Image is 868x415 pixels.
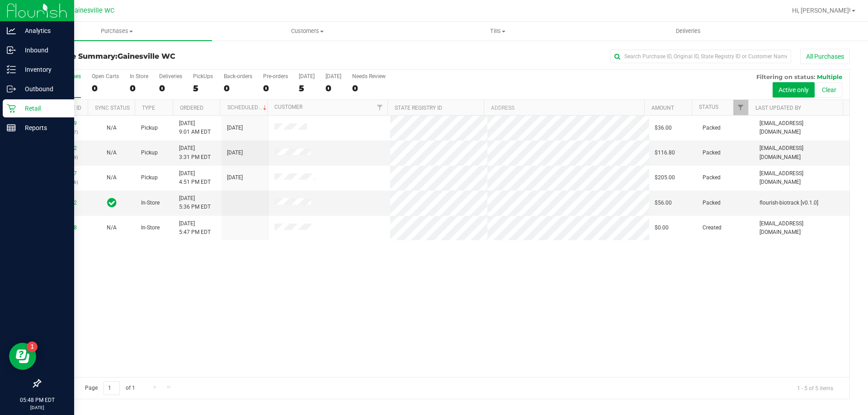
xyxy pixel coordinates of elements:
div: [DATE] [299,73,315,79]
div: Pre-orders [263,73,288,79]
div: Open Carts [92,73,119,79]
a: Filter [733,100,748,115]
a: Tills [402,22,593,41]
span: Pickup [141,149,158,157]
div: Deliveries [159,73,182,79]
span: $36.00 [655,124,672,132]
span: [DATE] 5:36 PM EDT [179,194,211,211]
span: Purchases [22,27,212,35]
inline-svg: Reports [7,123,16,132]
inline-svg: Analytics [7,26,16,35]
span: [EMAIL_ADDRESS][DOMAIN_NAME] [759,219,844,237]
a: Status [699,104,718,110]
a: Customers [212,22,402,41]
span: Hi, [PERSON_NAME]! [792,7,851,14]
span: [DATE] [227,173,243,182]
span: [DATE] 4:51 PM EDT [179,169,211,187]
button: N/A [107,173,117,182]
span: In-Store [141,199,160,207]
div: 0 [159,83,182,93]
a: 11819517 [52,170,77,177]
a: State Registry ID [395,105,442,111]
div: 0 [263,83,288,93]
span: Packed [703,149,721,157]
span: [DATE] [227,149,243,157]
button: N/A [107,124,117,132]
a: 11818972 [52,145,77,151]
span: Packed [703,199,721,207]
a: 11820052 [52,200,77,206]
span: [EMAIL_ADDRESS][DOMAIN_NAME] [759,169,844,187]
p: Inventory [16,64,70,75]
inline-svg: Inbound [7,46,16,55]
span: Gainesville WC [70,7,114,14]
p: Inbound [16,45,70,56]
p: Analytics [16,25,70,36]
span: Packed [703,173,721,182]
span: Pickup [141,173,158,182]
span: $0.00 [655,224,669,232]
a: 11816339 [52,120,77,126]
input: Search Purchase ID, Original ID, State Registry ID or Customer Name... [610,50,791,63]
span: Filtering on status: [756,73,815,80]
a: Last Updated By [755,105,801,111]
span: flourish-biotrack [v0.1.0] [759,199,818,207]
span: $205.00 [655,173,675,182]
a: Customer [274,104,302,110]
span: Not Applicable [107,174,117,181]
span: $56.00 [655,199,672,207]
inline-svg: Retail [7,104,16,113]
button: Active only [773,82,815,98]
button: N/A [107,224,117,232]
div: 0 [224,83,252,93]
span: [DATE] [227,124,243,132]
div: 0 [92,83,119,93]
th: Address [484,100,644,116]
span: Tills [403,27,592,35]
div: 0 [352,83,386,93]
span: 1 - 5 of 5 items [790,381,840,395]
div: In Store [130,73,148,79]
div: 5 [299,83,315,93]
div: Needs Review [352,73,386,79]
span: Customers [212,27,402,35]
span: Pickup [141,124,158,132]
span: Not Applicable [107,125,117,131]
button: Clear [816,82,842,98]
span: Packed [703,124,721,132]
span: [EMAIL_ADDRESS][DOMAIN_NAME] [759,144,844,161]
a: Purchases [22,22,212,41]
a: Scheduled [227,104,269,111]
a: 11820148 [52,224,77,231]
div: PickUps [193,73,213,79]
a: Sync Status [95,105,130,111]
span: Multiple [817,73,842,80]
p: 05:48 PM EDT [4,396,70,404]
div: [DATE] [325,73,341,79]
p: Retail [16,103,70,114]
span: [DATE] 5:47 PM EDT [179,219,211,237]
a: Deliveries [593,22,783,41]
div: 5 [193,83,213,93]
a: Type [142,105,155,111]
span: Created [703,224,722,232]
div: 0 [130,83,148,93]
inline-svg: Inventory [7,65,16,74]
span: [DATE] 9:01 AM EDT [179,119,211,136]
span: Page of 1 [77,381,142,395]
div: 0 [325,83,341,93]
span: Not Applicable [107,224,117,231]
span: Gainesville WC [118,52,175,61]
span: $116.80 [655,149,675,157]
p: Reports [16,122,70,133]
a: Ordered [180,105,203,111]
input: 1 [104,381,120,395]
h3: Purchase Summary: [40,52,310,61]
span: Not Applicable [107,149,117,156]
span: [DATE] 3:31 PM EDT [179,144,211,161]
a: Amount [651,105,674,111]
span: Deliveries [664,27,713,35]
span: In Sync [107,196,117,209]
div: Back-orders [224,73,252,79]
